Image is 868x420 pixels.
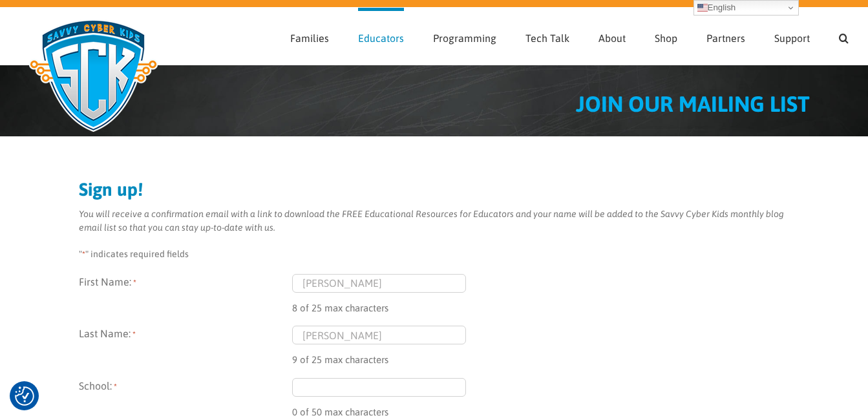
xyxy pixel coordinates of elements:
[774,33,810,43] span: Support
[290,8,329,65] a: Families
[292,293,790,316] div: 8 of 25 max characters
[697,3,708,13] img: en
[358,33,404,43] span: Educators
[839,8,849,65] a: Search
[576,91,810,116] span: JOIN OUR MAILING LIST
[79,180,790,198] h2: Sign up!
[292,344,790,368] div: 9 of 25 max characters
[79,209,784,233] em: You will receive a confirmation email with a link to download the FREE Educational Resources for ...
[525,33,569,43] span: Tech Talk
[706,33,745,43] span: Partners
[290,8,849,65] nav: Main Menu
[706,8,745,65] a: Partners
[358,8,404,65] a: Educators
[598,33,626,43] span: About
[79,378,292,420] label: School:
[433,33,496,43] span: Programming
[433,8,496,65] a: Programming
[598,8,626,65] a: About
[525,8,569,65] a: Tech Talk
[655,8,677,65] a: Shop
[79,274,292,316] label: First Name:
[79,326,292,368] label: Last Name:
[15,386,34,406] img: Revisit consent button
[290,33,329,43] span: Families
[79,247,790,261] p: " " indicates required fields
[655,33,677,43] span: Shop
[774,8,810,65] a: Support
[15,386,34,406] button: Consent Preferences
[19,11,167,140] img: Savvy Cyber Kids Logo
[292,397,790,420] div: 0 of 50 max characters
